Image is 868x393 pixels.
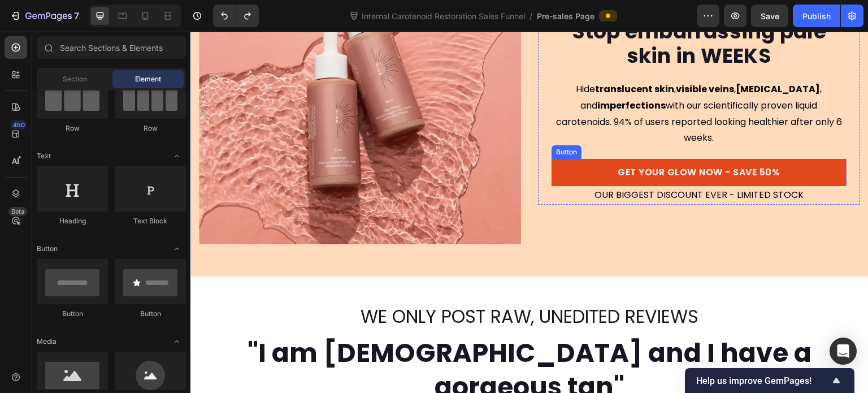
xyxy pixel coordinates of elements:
div: Heading [37,216,108,226]
div: Undo/Redo [213,5,259,27]
span: Save [761,11,779,21]
button: Show survey - Help us improve GemPages! [696,374,843,387]
iframe: To enrich screen reader interactions, please activate Accessibility in Grammarly extension settings [190,32,868,393]
span: Element [135,74,161,84]
span: Pre-sales Page [537,10,594,22]
button: 7 [5,5,84,27]
div: Beta [8,207,27,216]
div: Open Intercom Messenger [830,338,857,365]
div: 450 [11,120,27,129]
span: Button [37,244,58,254]
div: Button [37,309,108,319]
div: Row [115,123,186,133]
p: 7 [74,9,79,23]
a: GET YOUR GLOW NOW - SAVE 50% [361,127,656,154]
p: "I am [DEMOGRAPHIC_DATA] and I have a gorgeous tan" [10,305,669,373]
span: Toggle open [168,147,186,165]
button: Publish [793,5,840,27]
h2: To enrich screen reader interactions, please activate Accessibility in Grammarly extension settings [8,304,670,374]
strong: visible veins [486,51,544,64]
div: Text Block [115,216,186,226]
p: OUR BIGGEST DISCOUNT EVER - LIMITED STOCK [404,156,613,172]
strong: translucent skin [405,51,484,64]
span: Internal Carotenoid Restoration Sales Funnel [359,10,527,22]
p: Hide , , , and with our scientifically proven liquid carotenoids. 94% of users reported looking h... [362,50,655,115]
input: Search Sections & Elements [37,36,186,59]
strong: [MEDICAL_DATA] [546,51,630,64]
div: Row [37,123,108,133]
div: Button [115,309,186,319]
strong: imperfections [407,67,476,80]
span: / [530,10,532,22]
span: Media [37,336,57,347]
span: Toggle open [168,240,186,258]
div: Publish [802,10,831,22]
h2: WE ONLY POST RAW, UNEDITED REVIEWS [8,272,670,298]
div: Button [363,115,389,126]
span: Toggle open [168,332,186,351]
span: Text [37,151,51,161]
button: Save [751,5,788,27]
p: GET YOUR GLOW NOW - SAVE 50% [428,134,590,148]
span: Help us improve GemPages! [696,375,830,386]
span: Section [63,74,87,84]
